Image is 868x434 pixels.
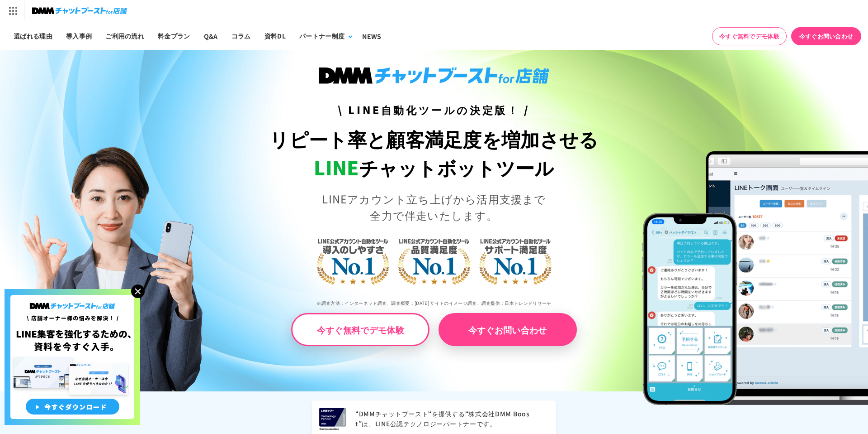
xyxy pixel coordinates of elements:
[217,191,651,223] p: LINEアカウント立ち上げから活用支援まで 全力で伴走いたします。
[319,408,346,430] img: LINEヤフー Technology Partner 2025
[355,409,549,429] p: “DMMチャットブースト“を提供する“株式会社DMM Boost”は、LINE公認テクノロジーパートナーです。
[217,293,651,313] p: ※調査方法：インターネット調査、調査概要：[DATE] サイトのイメージ調査、調査提供：日本トレンドリサーチ
[59,22,99,50] a: 導入事例
[287,203,581,316] img: LINE公式アカウント自動化ツール導入のしやすさNo.1｜LINE公式アカウント自動化ツール品質満足度No.1｜LINE公式アカウント自動化ツールサポート満足度No.1
[225,22,258,50] a: コラム
[355,22,388,50] a: NEWS
[258,22,292,50] a: 資料DL
[151,22,197,50] a: 料金プラン
[217,125,651,182] h1: リピート率と顧客満足度を増加させる チャットボットツール
[291,313,429,346] a: 今すぐ無料でデモ体験
[32,5,127,17] img: チャットブーストfor店舗
[712,27,787,45] a: 今すぐ無料でデモ体験
[7,22,59,50] a: 選ばれる理由
[99,22,151,50] a: ご利用の流れ
[314,153,359,181] span: LINE
[439,313,577,346] a: 今すぐお問い合わせ
[299,31,344,41] div: パートナー制度
[5,289,140,300] a: 店舗オーナー様の悩みを解決!LINE集客を狂化するための資料を今すぐ入手!
[5,289,140,425] img: 店舗オーナー様の悩みを解決!LINE集客を狂化するための資料を今すぐ入手!
[791,27,861,45] a: 今すぐお問い合わせ
[197,22,225,50] a: Q&A
[1,1,24,20] img: サービス
[217,102,651,118] h3: \ LINE自動化ツールの決定版！ /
